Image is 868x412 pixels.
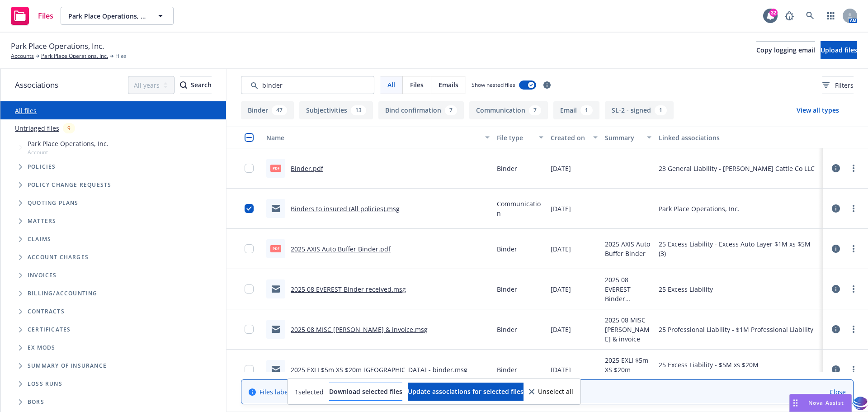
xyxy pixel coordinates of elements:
a: 2025 AXIS Auto Buffer Binder.pdf [291,245,391,253]
a: Report a Bug [780,7,798,25]
input: Toggle Row Selected [245,164,254,173]
span: Binder [497,325,517,334]
div: Summary [605,133,642,142]
span: Loss Runs [28,381,62,387]
button: Park Place Operations, Inc. [61,7,174,25]
div: Park Place Operations, Inc. [659,204,740,213]
svg: Search [180,81,187,89]
span: Contracts [28,309,65,314]
span: Policy change requests [28,182,111,188]
span: [DATE] [551,244,571,254]
span: BORs [28,399,44,405]
span: Park Place Operations, Inc. [68,11,146,21]
a: Park Place Operations, Inc. [41,52,108,60]
span: Files [115,52,127,60]
input: Search by keyword... [241,76,374,94]
div: File type [497,133,534,142]
a: Untriaged files [15,123,59,133]
span: Invoices [28,273,57,278]
span: Certificates [28,327,71,332]
div: 7 [445,105,457,115]
span: Download selected files [329,387,402,396]
span: Files labeled as "Auto ID card" are hidden. [259,387,449,397]
button: SL-2 - signed [605,101,674,119]
button: Linked associations [655,127,823,148]
a: Files [7,3,57,28]
a: more [848,364,859,375]
span: [DATE] [551,365,571,374]
button: Name [263,127,493,148]
a: Binder.pdf [291,164,323,173]
span: [DATE] [551,284,571,294]
img: svg+xml;base64,PHN2ZyB3aWR0aD0iMzQiIGhlaWdodD0iMzQiIHZpZXdCb3g9IjAgMCAzNCAzNCIgZmlsbD0ibm9uZSIgeG... [853,395,868,412]
a: more [848,324,859,335]
span: pdf [270,245,281,252]
span: 2025 08 MISC [PERSON_NAME] & invoice [605,315,652,344]
span: Matters [28,218,56,224]
button: Filters [822,76,854,94]
input: Toggle Row Selected [245,244,254,253]
span: Copy logging email [756,46,815,54]
button: Created on [547,127,601,148]
div: 23 General Liability - [PERSON_NAME] Cattle Co LLC [659,164,815,173]
button: Download selected files [329,383,402,401]
div: 9 [63,123,75,133]
div: 25 Excess Liability - Excess Auto Layer $1M xs $5M (3) [659,239,819,258]
span: 2025 08 EVEREST Binder received [605,275,652,303]
div: Linked associations [659,133,819,142]
a: Switch app [822,7,840,25]
a: 2025 08 MISC [PERSON_NAME] & invoice.msg [291,325,428,334]
span: Summary of insurance [28,363,107,369]
a: All files [15,106,37,115]
a: 2025 08 EVEREST Binder received.msg [291,285,406,294]
span: Files [410,80,424,90]
span: Nova Assist [808,399,844,407]
div: 1 [580,105,593,115]
span: Binder [497,164,517,173]
span: Files [38,12,53,19]
span: Emails [439,80,458,90]
input: Toggle Row Selected [245,284,254,294]
input: Toggle Row Selected [245,325,254,334]
button: Update associations for selected files [408,383,524,401]
div: 7 [529,105,541,115]
a: Close [830,387,846,397]
span: Quoting plans [28,200,79,206]
button: Subjectivities [299,101,373,119]
button: Binder [241,101,294,119]
button: File type [493,127,547,148]
div: Drag to move [790,394,801,412]
span: Update associations for selected files [408,387,524,396]
span: Filters [822,81,854,90]
span: Park Place Operations, Inc. [28,139,108,148]
span: [DATE] [551,164,571,173]
span: [DATE] [551,325,571,334]
span: Filters [835,81,854,90]
div: 1 [655,105,667,115]
a: more [848,163,859,174]
button: Unselect all [529,383,573,401]
button: Nova Assist [789,394,852,412]
span: Binder [497,365,517,374]
span: Communication [497,199,544,218]
a: more [848,243,859,254]
div: 25 Excess Liability - $5M xs $20M [GEOGRAPHIC_DATA] [659,360,819,379]
span: Associations [15,79,58,91]
a: Binders to insured (All policies).msg [291,204,400,213]
span: 1 selected [295,387,324,397]
div: Search [180,76,212,94]
a: more [848,203,859,214]
button: Upload files [821,41,857,59]
span: 2025 AXIS Auto Buffer Binder [605,239,652,258]
div: Tree Example [0,137,226,284]
input: Toggle Row Selected [245,365,254,374]
div: 25 Professional Liability - $1M Professional Liability [659,325,813,334]
span: Ex Mods [28,345,55,350]
span: [DATE] [551,204,571,213]
button: View all types [782,101,854,119]
span: Upload files [821,46,857,54]
span: Claims [28,237,51,242]
a: Accounts [11,52,34,60]
a: 2025 EXLI $5m XS $20m [GEOGRAPHIC_DATA] - binder.msg [291,365,467,374]
div: Created on [551,133,588,142]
